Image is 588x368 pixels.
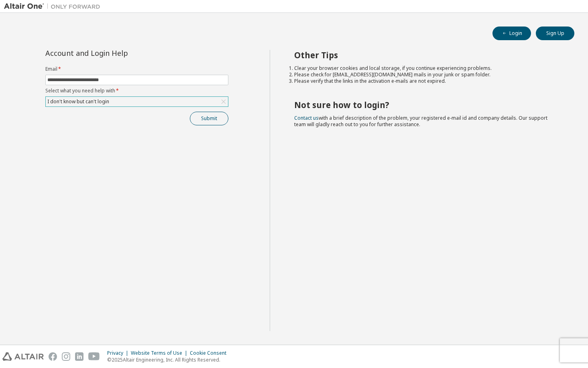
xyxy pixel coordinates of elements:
img: Altair One [4,2,104,10]
button: Submit [190,112,228,125]
div: I don't know but can't login [46,97,228,106]
div: Cookie Consent [190,350,231,356]
li: Clear your browser cookies and local storage, if you continue experiencing problems. [294,65,560,72]
div: Website Terms of Use [131,350,190,356]
button: Login [492,27,531,40]
div: I don't know but can't login [46,97,110,106]
div: Account and Login Help [45,50,192,56]
a: Contact us [294,114,319,121]
li: Please verify that the links in the activation e-mails are not expired. [294,78,560,84]
h2: Other Tips [294,50,560,60]
div: Privacy [107,350,131,356]
label: Select what you need help with [45,88,228,94]
span: with a brief description of the problem, your registered e-mail id and company details. Our suppo... [294,114,547,128]
button: Sign Up [536,27,574,40]
img: linkedin.svg [75,352,83,361]
img: instagram.svg [62,352,70,361]
li: Please check for [EMAIL_ADDRESS][DOMAIN_NAME] mails in your junk or spam folder. [294,72,560,78]
img: altair_logo.svg [2,352,44,361]
label: Email [45,66,228,72]
img: youtube.svg [88,352,100,361]
img: facebook.svg [49,352,57,361]
p: © 2025 Altair Engineering, Inc. All Rights Reserved. [107,356,231,363]
h2: Not sure how to login? [294,100,560,110]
